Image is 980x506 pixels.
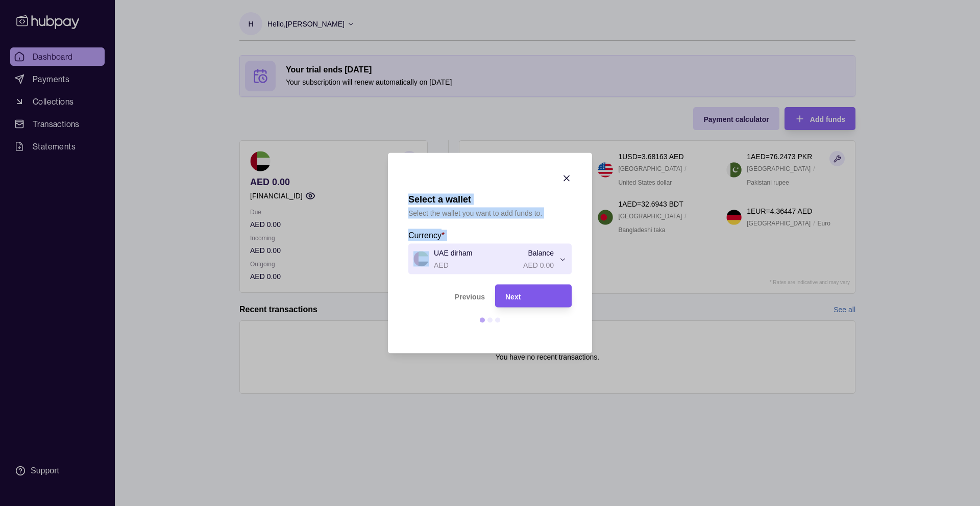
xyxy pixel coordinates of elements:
p: Currency [408,231,442,240]
span: Previous [455,292,485,300]
h1: Select a wallet [408,194,542,205]
button: Next [495,285,572,308]
p: Select the wallet you want to add funds to. [408,208,542,219]
label: Currency [408,229,445,241]
span: Next [505,292,521,300]
button: Previous [408,285,485,308]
